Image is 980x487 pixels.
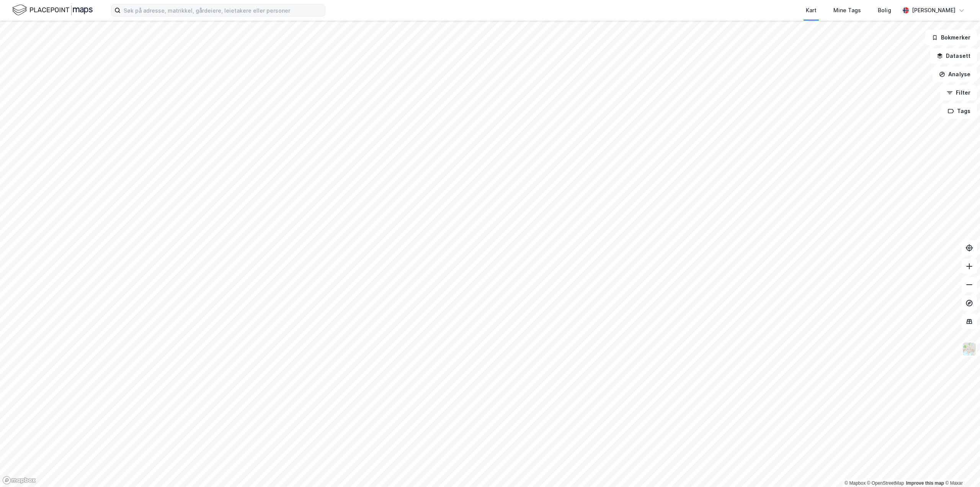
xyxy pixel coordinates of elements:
button: Bokmerker [925,30,977,45]
div: Bolig [878,6,891,15]
a: OpenStreetMap [867,480,904,486]
a: Improve this map [906,480,944,486]
img: logo.f888ab2527a4732fd821a326f86c7f29.svg [12,3,93,17]
div: Kontrollprogram for chat [942,450,980,487]
input: Søk på adresse, matrikkel, gårdeiere, leietakere eller personer [121,5,325,16]
a: Mapbox [844,480,866,486]
button: Tags [941,103,977,119]
iframe: Chat Widget [942,450,980,487]
a: Mapbox homepage [2,476,36,485]
div: Mine Tags [833,6,861,15]
button: Datasett [930,48,977,64]
div: Kart [806,6,817,15]
button: Analyse [933,67,977,82]
button: Filter [940,85,977,100]
img: Z [962,342,977,356]
div: [PERSON_NAME] [912,6,955,15]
